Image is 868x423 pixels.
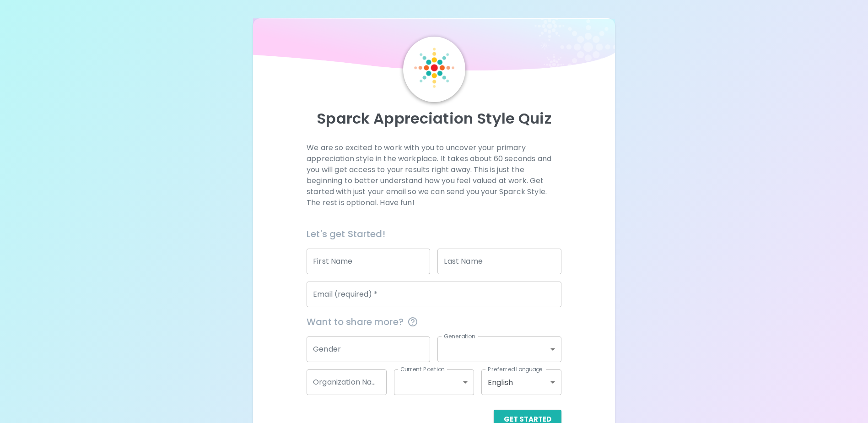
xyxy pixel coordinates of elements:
[400,365,445,373] label: Current Position
[481,369,561,395] div: English
[488,365,543,373] label: Preferred Language
[444,332,475,340] label: Generation
[307,315,561,329] span: Want to share more?
[264,109,604,128] p: Sparck Appreciation Style Quiz
[307,142,561,208] p: We are so excited to work with you to uncover your primary appreciation style in the workplace. I...
[414,48,454,88] img: Sparck Logo
[253,18,615,75] img: wave
[407,316,418,327] svg: This information is completely confidential and only used for aggregated appreciation studies at ...
[307,227,561,241] h6: Let's get Started!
